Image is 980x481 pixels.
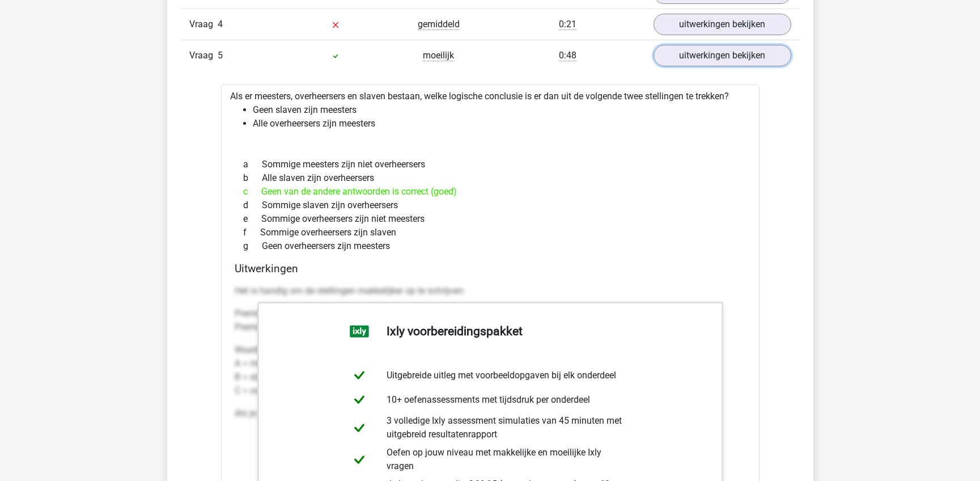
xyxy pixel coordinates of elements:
span: c [243,185,261,199]
span: 5 [218,50,223,61]
span: moeilijk [423,50,454,61]
p: Waarbij geldt: A = meesters B = slaven C = overheersers [235,343,746,398]
span: 0:21 [559,19,576,30]
span: Vraag [189,18,218,31]
div: Sommige slaven zijn overheersers [235,199,746,212]
a: uitwerkingen bekijken [654,14,791,35]
h4: Uitwerkingen [235,262,746,275]
div: Sommige meesters zijn niet overheersers [235,158,746,171]
li: Alle overheersers zijn meesters [253,117,750,130]
span: Vraag [189,49,218,62]
span: g [243,239,262,253]
p: Als je alle mogelijke antwoorden op dezelfde manier opschrijft, kun je zien dat geen van de antwo... [235,407,746,420]
div: Sommige overheersers zijn slaven [235,226,746,239]
span: gemiddeld [418,19,460,30]
div: Geen overheersers zijn meesters [235,239,746,253]
p: Het is handig om de stellingen makkelijker op te schrijven: [235,284,746,298]
li: Geen slaven zijn meesters [253,103,750,117]
div: Sommige overheersers zijn niet meesters [235,212,746,226]
div: Alle slaven zijn overheersers [235,171,746,185]
a: uitwerkingen bekijken [654,45,791,66]
span: f [243,226,260,239]
span: b [243,171,262,185]
span: d [243,199,262,212]
span: 4 [218,19,223,29]
div: Geen van de andere antwoorden is correct (goed) [235,185,746,199]
span: e [243,212,261,226]
span: 0:48 [559,50,576,61]
span: a [243,158,262,171]
p: Premisse 1: Geen B zijn A Premisse 2: Alle C zijn A [235,307,746,334]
